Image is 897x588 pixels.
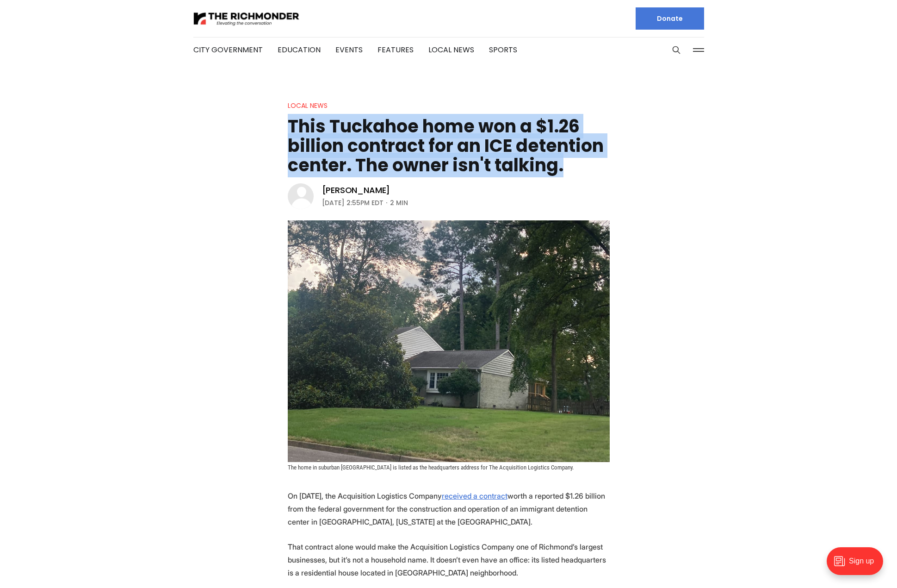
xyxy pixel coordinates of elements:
[288,540,610,579] p: That contract alone would make the Acquisition Logistics Company one of Richmond’s largest busine...
[377,44,414,55] a: Features
[442,491,507,500] a: received a contract
[193,44,263,55] a: City Government
[428,44,474,55] a: Local News
[390,197,408,208] span: 2 min
[288,489,610,528] p: On [DATE], the Acquisition Logistics Company worth a reported $1.26 billion from the federal gove...
[278,44,321,55] a: Education
[288,117,610,175] h1: This Tuckahoe home won a $1.26 billion contract for an ICE detention center. The owner isn't talk...
[636,7,704,30] a: Donate
[288,101,328,110] a: Local News
[193,11,300,27] img: The Richmonder
[489,44,517,55] a: Sports
[288,220,610,462] img: This Tuckahoe home won a $1.26 billion contract for an ICE detention center. The owner isn't talk...
[322,197,384,208] time: [DATE] 2:55PM EDT
[288,464,574,471] span: The home in suburban [GEOGRAPHIC_DATA] is listed as the headquarters address for The Acquisition ...
[335,44,363,55] a: Events
[819,543,897,588] iframe: portal-trigger
[669,43,683,57] button: Search this site
[322,185,390,196] a: [PERSON_NAME]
